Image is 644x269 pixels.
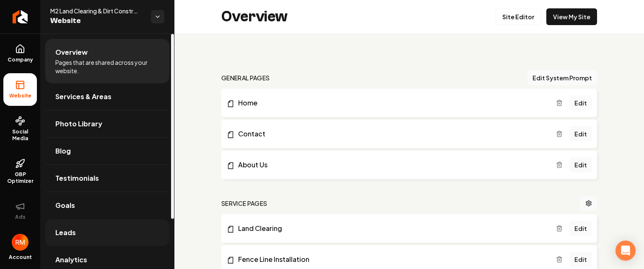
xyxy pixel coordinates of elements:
[55,92,112,102] span: Services & Areas
[495,8,541,25] a: Site Editor
[55,228,76,238] span: Leads
[50,15,144,27] span: Website
[45,110,169,137] a: Photo Library
[3,171,37,184] span: GBP Optimizer
[569,126,592,141] a: Edit
[3,128,37,142] span: Social Media
[569,157,592,172] a: Edit
[226,160,556,170] a: About Us
[55,47,88,57] span: Overview
[569,252,592,267] a: Edit
[45,219,169,246] a: Leads
[55,255,87,265] span: Analytics
[13,10,28,23] img: Rebolt Logo
[6,92,35,99] span: Website
[50,7,144,15] span: M2 Land Clearing & Dirt Construction LLC
[3,195,37,227] button: Ads
[226,254,556,264] a: Fence Line Installation
[55,200,75,210] span: Goals
[3,37,37,70] a: Company
[226,98,556,108] a: Home
[569,95,592,110] a: Edit
[3,109,37,149] a: Social Media
[226,129,556,139] a: Contact
[12,214,29,220] span: Ads
[12,234,29,251] button: Open user button
[546,8,597,25] a: View My Site
[615,241,636,261] div: Open Intercom Messenger
[221,8,288,25] h2: Overview
[45,138,169,164] a: Blog
[55,58,159,75] span: Pages that are shared across your website.
[4,56,36,63] span: Company
[45,192,169,219] a: Goals
[527,70,597,85] button: Edit System Prompt
[221,199,267,208] h2: Service Pages
[45,165,169,192] a: Testimonials
[569,221,592,236] a: Edit
[55,173,99,183] span: Testimonials
[55,146,71,156] span: Blog
[221,74,270,82] h2: general pages
[55,119,102,129] span: Photo Library
[12,234,29,251] img: Rance Millican
[9,254,32,261] span: Account
[45,83,169,110] a: Services & Areas
[226,223,556,233] a: Land Clearing
[3,152,37,191] a: GBP Optimizer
